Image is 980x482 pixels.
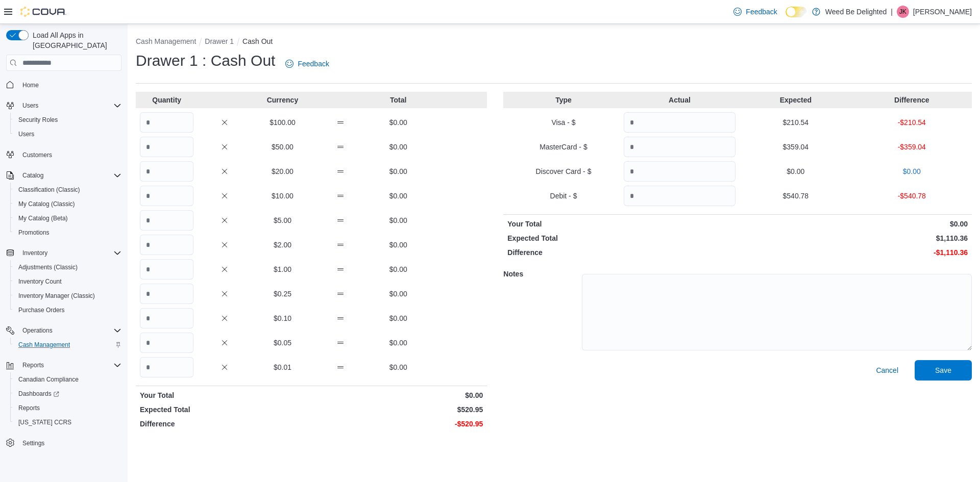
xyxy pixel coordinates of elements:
[14,290,121,302] span: Inventory Manager (Classic)
[2,77,126,92] button: Home
[372,142,425,152] p: $0.00
[22,361,44,369] span: Reports
[10,183,126,197] button: Classification (Classic)
[10,225,126,240] button: Promotions
[746,7,777,17] span: Feedback
[22,102,38,110] span: Users
[503,264,580,284] h5: Notes
[18,99,42,112] button: Users
[372,264,425,274] p: $0.00
[14,226,121,239] span: Promotions
[14,416,121,428] span: Washington CCRS
[18,437,48,449] a: Settings
[372,338,425,348] p: $0.00
[256,289,309,299] p: $0.25
[140,357,193,377] input: Quantity
[507,233,736,243] p: Expected Total
[507,219,736,229] p: Your Total
[18,200,75,208] span: My Catalog (Classic)
[14,416,76,428] a: [US_STATE] CCRS
[140,112,193,133] input: Quantity
[2,168,126,183] button: Catalog
[14,373,83,386] a: Canadian Compliance
[14,184,121,196] span: Classification (Classic)
[2,98,126,113] button: Users
[18,390,59,398] span: Dashboards
[313,404,483,415] p: $520.95
[897,6,909,18] div: Jordan Knott
[18,149,56,161] a: Customers
[140,390,309,400] p: Your Total
[256,142,309,152] p: $50.00
[18,277,62,286] span: Inventory Count
[14,275,66,288] a: Inventory Count
[14,212,72,224] a: My Catalog (Beta)
[14,261,82,273] a: Adjustments (Classic)
[2,436,126,450] button: Settings
[10,289,126,303] button: Inventory Manager (Classic)
[256,117,309,128] p: $100.00
[18,324,121,337] span: Operations
[372,313,425,323] p: $0.00
[205,37,234,45] button: Drawer 1
[18,229,50,237] span: Promotions
[14,212,121,224] span: My Catalog (Beta)
[22,326,53,335] span: Operations
[372,362,425,372] p: $0.00
[915,360,972,380] button: Save
[740,233,968,243] p: $1,110.36
[18,78,121,91] span: Home
[18,341,70,349] span: Cash Management
[18,148,121,161] span: Customers
[18,437,121,449] span: Settings
[14,373,121,386] span: Canadian Compliance
[256,95,309,105] p: Currency
[313,419,483,429] p: -$520.95
[624,161,736,182] input: Quantity
[18,116,58,124] span: Security Roles
[136,37,196,45] button: Cash Management
[140,259,193,280] input: Quantity
[140,235,193,255] input: Quantity
[372,240,425,250] p: $0.00
[22,171,43,180] span: Catalog
[2,358,126,372] button: Reports
[740,166,851,176] p: $0.00
[256,338,309,348] p: $0.05
[18,186,80,194] span: Classification (Classic)
[256,166,309,176] p: $20.00
[507,142,619,152] p: MasterCard - $
[14,339,121,351] span: Cash Management
[18,375,79,384] span: Canadian Compliance
[856,166,968,176] p: $0.00
[18,359,48,371] button: Reports
[22,249,47,257] span: Inventory
[14,128,121,140] span: Users
[140,161,193,182] input: Quantity
[140,186,193,206] input: Quantity
[729,2,781,22] a: Feedback
[29,30,121,50] span: Load All Apps in [GEOGRAPHIC_DATA]
[281,54,333,74] a: Feedback
[20,7,66,17] img: Cova
[876,365,898,375] span: Cancel
[18,169,121,182] span: Catalog
[786,7,807,17] input: Dark Mode
[22,151,52,159] span: Customers
[18,169,47,182] button: Catalog
[10,274,126,289] button: Inventory Count
[372,289,425,299] p: $0.00
[256,215,309,225] p: $5.00
[856,95,968,105] p: Difference
[935,365,951,375] span: Save
[507,95,619,105] p: Type
[14,184,84,196] a: Classification (Classic)
[624,137,736,157] input: Quantity
[10,197,126,211] button: My Catalog (Classic)
[10,113,126,127] button: Security Roles
[10,127,126,141] button: Users
[18,79,43,91] a: Home
[136,36,972,48] nav: An example of EuiBreadcrumbs
[10,303,126,317] button: Purchase Orders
